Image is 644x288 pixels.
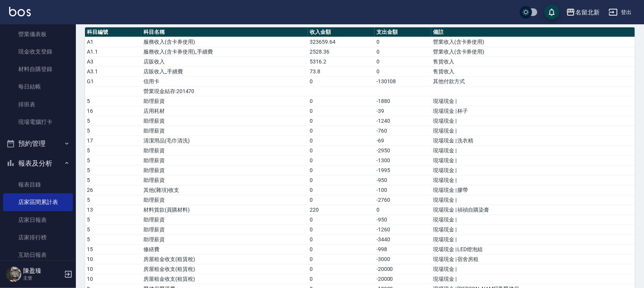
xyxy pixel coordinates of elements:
[375,165,431,175] td: -1995
[85,116,142,126] td: 5
[308,47,375,57] td: 2528.36
[142,274,308,284] td: 房屋租金收支(租賃稅)
[142,165,308,175] td: 助理薪資
[375,274,431,284] td: -20000
[308,106,375,116] td: 0
[23,275,62,282] p: 主管
[85,234,142,244] td: 5
[142,244,308,254] td: 修繕費
[375,215,431,225] td: -950
[142,225,308,234] td: 助理薪資
[142,37,308,47] td: 服務收入(含卡券使用)
[142,47,308,57] td: 服務收入(含卡券使用)_手續費
[431,175,635,185] td: 現場現金 |
[3,211,73,229] a: 店家日報表
[85,195,142,205] td: 5
[308,215,375,225] td: 0
[142,175,308,185] td: 助理薪資
[308,27,375,37] th: 收入金額
[142,264,308,274] td: 房屋租金收支(租賃稅)
[142,254,308,264] td: 房屋租金收支(租賃稅)
[142,116,308,126] td: 助理薪資
[85,27,142,37] th: 科目編號
[142,136,308,146] td: 清潔用品(毛巾清洗)
[3,134,73,153] button: 預約管理
[3,78,73,95] a: 每日結帳
[375,155,431,165] td: -1300
[431,57,635,66] td: 售貨收入
[142,96,308,106] td: 助理薪資
[142,86,308,96] td: 營業現金結存:201470
[85,136,142,146] td: 17
[3,43,73,60] a: 現金收支登錄
[431,165,635,175] td: 現場現金 |
[308,205,375,215] td: 220
[85,76,142,86] td: G1
[142,234,308,244] td: 助理薪資
[308,234,375,244] td: 0
[375,66,431,76] td: 0
[431,244,635,254] td: 現場現金 | LED燈泡組
[308,155,375,165] td: 0
[308,96,375,106] td: 0
[308,57,375,66] td: 5316.2
[85,225,142,234] td: 5
[308,175,375,185] td: 0
[308,66,375,76] td: 73.8
[308,126,375,136] td: 0
[308,76,375,86] td: 0
[431,146,635,155] td: 現場現金 |
[431,225,635,234] td: 現場現金 |
[375,57,431,66] td: 0
[375,175,431,185] td: -950
[431,254,635,264] td: 現場現金 | 宿舍房租
[375,136,431,146] td: -69
[3,193,73,211] a: 店家區間累計表
[85,205,142,215] td: 13
[431,66,635,76] td: 售貨收入
[375,37,431,47] td: 0
[375,106,431,116] td: -39
[9,7,31,16] img: Logo
[85,175,142,185] td: 5
[142,27,308,37] th: 科目名稱
[85,254,142,264] td: 10
[3,25,73,43] a: 營業儀表板
[85,57,142,66] td: A3
[544,5,559,20] button: save
[85,106,142,116] td: 16
[431,37,635,47] td: 營業收入(含卡券使用)
[431,234,635,244] td: 現場現金 |
[3,96,73,113] a: 排班表
[85,185,142,195] td: 26
[308,195,375,205] td: 0
[142,57,308,66] td: 店販收入
[142,205,308,215] td: 材料貨款(員購材料)
[375,126,431,136] td: -760
[375,185,431,195] td: -100
[431,27,635,37] th: 備註
[85,165,142,175] td: 5
[375,234,431,244] td: -3440
[142,195,308,205] td: 助理薪資
[431,76,635,86] td: 其他付款方式
[375,244,431,254] td: -998
[375,116,431,126] td: -1240
[431,126,635,136] td: 現場現金 |
[431,116,635,126] td: 現場現金 |
[3,229,73,246] a: 店家排行榜
[375,27,431,37] th: 支出金額
[431,205,635,215] td: 現場現金 | 禎禎自購染膏
[431,96,635,106] td: 現場現金 |
[431,136,635,146] td: 現場現金 | 洗衣精
[3,113,73,131] a: 現場電腦打卡
[308,244,375,254] td: 0
[142,106,308,116] td: 店用耗材
[142,76,308,86] td: 信用卡
[375,254,431,264] td: -3000
[142,155,308,165] td: 助理薪資
[142,215,308,225] td: 助理薪資
[375,195,431,205] td: -2760
[308,136,375,146] td: 0
[563,5,603,20] button: 名留北新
